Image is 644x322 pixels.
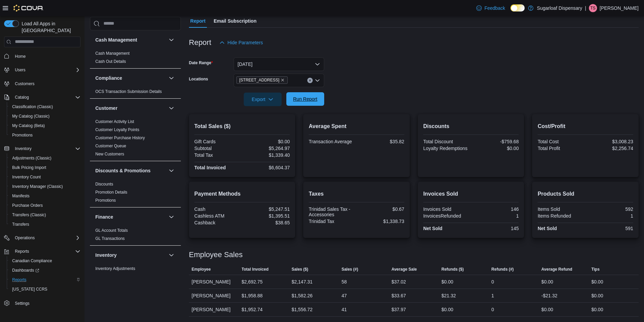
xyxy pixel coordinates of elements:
span: Promotions [9,131,80,139]
div: $0.00 [591,278,603,286]
span: Customers [12,79,80,88]
button: Promotions [7,130,83,140]
div: $3,008.23 [587,139,633,144]
div: [PERSON_NAME] [189,275,239,289]
button: Users [12,66,28,74]
span: Reports [15,249,29,254]
h2: Taxes [309,190,404,198]
a: Customer Loyalty Points [95,127,139,132]
div: [PERSON_NAME] [189,303,239,316]
span: Customer Activity List [95,119,134,124]
button: Inventory [12,145,34,153]
strong: Total Invoiced [194,165,226,170]
span: Operations [15,235,35,241]
div: $1,952.74 [242,305,263,314]
button: Settings [1,298,83,308]
span: Run Report [293,96,317,102]
button: Run Report [286,92,324,106]
div: -$21.32 [541,292,557,300]
h2: Total Sales ($) [194,122,290,130]
span: Catalog [15,95,29,100]
div: $1,556.72 [291,305,312,314]
a: [US_STATE] CCRS [9,285,50,293]
h2: Products Sold [538,190,633,198]
div: $0.00 [591,305,603,314]
div: $0.00 [442,305,453,314]
a: Customer Queue [95,144,126,148]
button: Reports [7,275,83,284]
button: Compliance [95,75,166,81]
input: Dark Mode [510,4,525,11]
div: 47 [341,292,347,300]
span: Settings [12,299,80,307]
span: Purchase Orders [12,203,43,208]
div: Cash [194,206,241,212]
button: Manifests [7,191,83,201]
span: Settings [15,301,29,306]
a: Classification (Classic) [9,103,56,111]
button: Transfers (Classic) [7,210,83,220]
div: $0.00 [591,292,603,300]
a: Manifests [9,192,32,200]
div: Compliance [90,88,181,98]
button: Inventory [95,252,166,258]
span: Classification (Classic) [9,103,80,111]
span: New Customers [95,151,124,157]
div: 1 [472,213,519,219]
a: Bulk Pricing Import [9,164,49,172]
button: Remove 411 N Commercial St. from selection in this group [281,78,285,82]
a: Customer Purchase History [95,135,145,140]
button: Cash Management [167,36,175,44]
button: Export [244,93,282,106]
button: Operations [12,234,38,242]
a: Dashboards [9,266,42,274]
label: Locations [189,76,208,82]
div: Finance [90,226,181,245]
div: Discounts & Promotions [90,180,181,207]
a: Canadian Compliance [9,257,55,265]
span: Manifests [12,193,29,199]
a: Customer Activity List [95,119,134,124]
div: Total Cost [538,139,584,144]
div: $6,604.37 [243,165,290,170]
p: [PERSON_NAME] [600,4,639,12]
span: [US_STATE] CCRS [12,287,47,292]
div: Tanya Salas [589,4,597,12]
a: Transfers [9,220,32,228]
button: Classification (Classic) [7,102,83,112]
a: Transfers (Classic) [9,211,49,219]
span: Users [12,66,80,74]
div: $38.65 [243,220,290,225]
span: Sales ($) [291,267,308,272]
div: Gift Cards [194,139,241,144]
div: $2,147.31 [291,278,312,286]
span: Dashboards [9,266,80,274]
div: $0.00 [243,139,290,144]
span: Inventory Manager (Classic) [9,182,80,191]
button: Transfers [7,220,83,229]
span: Reports [12,247,80,255]
button: [DATE] [234,57,324,71]
span: Tips [591,267,599,272]
a: Settings [12,299,32,307]
span: Promotion Details [95,190,127,195]
div: 58 [341,278,347,286]
div: 1 [587,213,633,219]
span: Transfers (Classic) [9,211,80,219]
button: Home [1,51,83,61]
span: My Catalog (Classic) [9,112,80,120]
h2: Average Spent [309,122,404,130]
span: Dashboards [12,268,39,273]
span: Transfers [12,222,29,227]
span: Cash Management [95,51,129,56]
span: Sales (#) [341,267,358,272]
h2: Discounts [423,122,519,130]
span: Customers [15,81,34,86]
div: [PERSON_NAME] [189,289,239,302]
a: Promotions [9,131,35,139]
span: [STREET_ADDRESS] [239,77,280,83]
span: Reports [9,276,80,284]
div: $0.00 [472,146,519,151]
span: Refunds (#) [492,267,514,272]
